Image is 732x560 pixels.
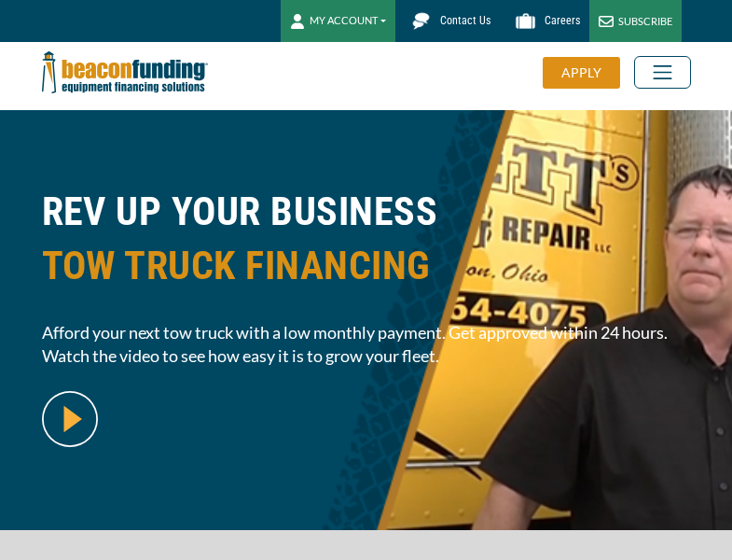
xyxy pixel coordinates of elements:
img: video modal pop-up play button [42,391,98,447]
img: Beacon Funding Corporation logo [42,42,208,103]
span: Afford your next tow truck with a low monthly payment. Get approved within 24 hours. Watch the vi... [42,321,691,368]
img: Beacon Funding chat [405,5,437,37]
a: APPLY [543,57,634,89]
button: Toggle navigation [634,56,691,89]
span: Contact Us [440,14,490,27]
img: Beacon Funding Careers [509,5,542,37]
span: Careers [545,14,580,27]
h1: REV UP YOUR BUSINESS [42,185,691,307]
span: TOW TRUCK FINANCING [42,239,691,293]
a: Contact Us [395,5,500,37]
a: Careers [500,5,589,37]
div: APPLY [543,57,620,89]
